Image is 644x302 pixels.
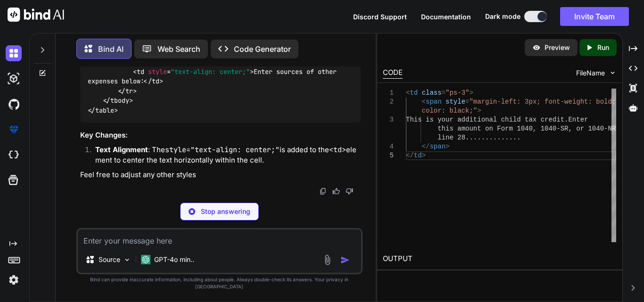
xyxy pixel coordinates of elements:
[532,43,541,52] img: preview
[383,67,403,79] div: CODE
[485,12,520,21] span: Dark mode
[406,89,410,97] span: <
[377,248,622,270] h2: OUTPUT
[477,107,481,114] span: >
[446,89,469,97] span: "ps-3"
[123,256,131,264] img: Pick Models
[383,89,394,98] div: 1
[406,116,568,123] span: This is your additional child tax credit.
[95,145,148,154] strong: Text Alignment
[422,107,478,114] span: color: black;"
[426,98,442,106] span: span
[422,143,430,150] span: </
[118,58,276,66] span: < = >
[438,125,619,132] span: this amount on Form 1040, 1040-SR, or 1040-NR,
[421,12,471,22] button: Documentation
[118,87,137,95] span: </ >
[422,152,426,159] span: >
[6,272,22,288] img: settings
[576,68,605,78] span: FileName
[329,145,346,155] code: <td>
[95,106,114,114] span: table
[80,170,361,180] p: Feel free to adjust any other styles
[125,87,133,95] span: tr
[446,143,449,150] span: >
[319,188,327,195] img: copy
[340,255,350,265] img: icon
[201,207,250,216] p: Stop answering
[469,89,473,97] span: >
[148,67,167,76] span: style
[414,152,422,159] span: td
[154,255,194,264] p: GPT-4o min..
[6,122,22,138] img: premium
[6,96,22,112] img: githubDark
[133,67,254,76] span: < = >
[88,145,361,166] li: : The is added to the element to center the text horizontally within the cell.
[80,130,361,141] h3: Key Changes:
[165,145,280,155] code: style="text-align: center;"
[469,98,616,106] span: "margin-left: 3px; font-weight: bold;
[234,43,291,55] p: Code Generator
[156,58,272,66] span: "border-bottom:1px solid gray;"
[353,13,407,21] span: Discord Support
[346,188,353,195] img: dislike
[383,142,394,151] div: 4
[442,89,446,97] span: =
[76,276,363,290] p: Bind can provide inaccurate information, including about people. Always double-check its answers....
[322,254,333,265] img: attachment
[422,98,426,106] span: <
[332,188,340,195] img: like
[144,77,163,86] span: </ >
[103,96,133,105] span: </ >
[8,8,64,22] img: Bind AI
[110,96,129,105] span: tbody
[609,69,617,77] img: chevron down
[429,143,446,150] span: span
[465,98,469,106] span: =
[152,77,159,86] span: td
[98,43,124,55] p: Bind AI
[6,45,22,61] img: darkChat
[421,13,471,21] span: Documentation
[597,43,609,52] p: Run
[568,116,588,123] span: Enter
[438,134,520,141] span: line 28..............
[171,67,250,76] span: "text-align: center;"
[383,115,394,124] div: 3
[88,38,340,115] code: Enter sources of other expenses below:
[88,106,118,114] span: </ >
[99,255,120,264] p: Source
[141,255,150,264] img: GPT-4o mini
[122,58,129,66] span: tr
[6,71,22,87] img: darkAi-studio
[383,98,394,106] div: 2
[446,98,465,106] span: style
[137,67,144,76] span: td
[422,89,442,97] span: class
[133,58,152,66] span: style
[383,151,394,160] div: 5
[560,7,629,26] button: Invite Team
[406,152,414,159] span: </
[6,147,22,163] img: cloudideIcon
[545,43,570,52] p: Preview
[157,43,200,55] p: Web Search
[353,12,407,22] button: Discord Support
[410,89,418,97] span: td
